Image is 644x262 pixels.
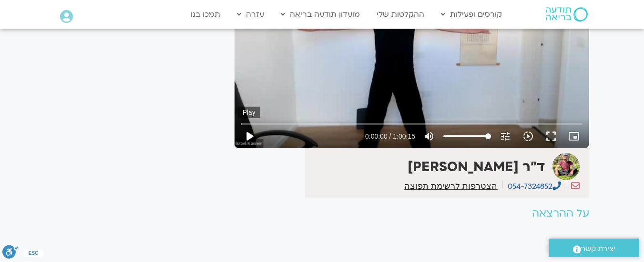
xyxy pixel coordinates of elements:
[186,5,225,23] a: תמכו בנו
[546,7,588,22] img: תודעה בריאה
[404,182,497,190] a: הצטרפות לרשימת תפוצה
[552,153,580,180] img: ד"ר ישראל כנר
[581,242,615,255] span: יצירת קשר
[549,239,639,257] a: יצירת קשר
[235,207,589,219] h2: על ההרצאה
[508,181,561,192] a: 054-7324852
[436,5,507,23] a: קורסים ופעילות
[232,5,269,23] a: עזרה
[408,158,545,176] strong: ד"ר [PERSON_NAME]
[276,5,365,23] a: מועדון תודעה בריאה
[372,5,429,23] a: ההקלטות שלי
